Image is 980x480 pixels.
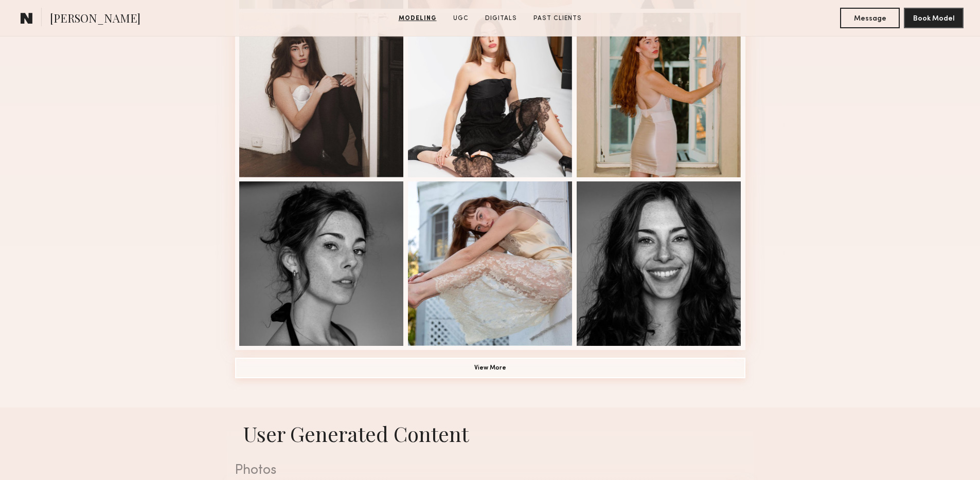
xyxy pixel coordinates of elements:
[481,14,521,23] a: Digitals
[904,8,964,28] button: Book Model
[529,14,586,23] a: Past Clients
[235,358,745,378] button: View More
[449,14,473,23] a: UGC
[904,13,964,22] a: Book Model
[840,8,900,28] button: Message
[227,420,754,447] h1: User Generated Content
[395,14,441,23] a: Modeling
[50,10,140,28] span: [PERSON_NAME]
[235,464,745,477] div: Photos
